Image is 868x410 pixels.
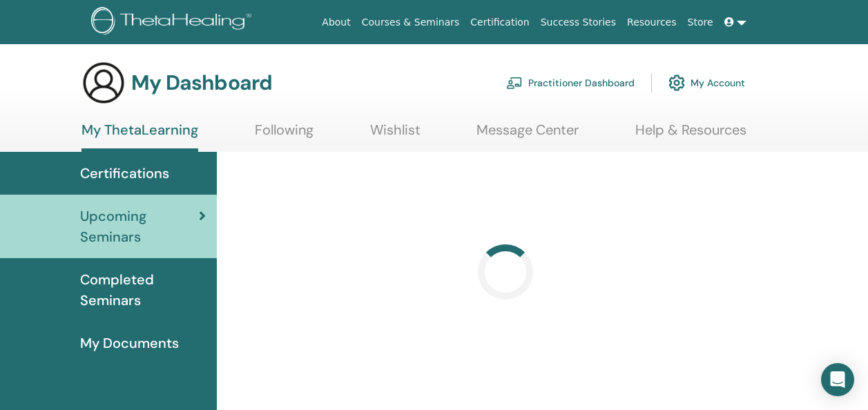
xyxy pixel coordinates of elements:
[635,121,746,148] a: Help & Resources
[535,10,621,35] a: Success Stories
[80,163,169,184] span: Certifications
[81,61,126,105] img: generic-user-icon.jpg
[476,121,579,148] a: Message Center
[255,121,314,148] a: Following
[81,121,198,152] a: My ThetaLearning
[80,333,179,353] span: My Documents
[356,10,465,35] a: Courses & Seminars
[668,68,745,98] a: My Account
[131,70,272,95] h3: My Dashboard
[91,7,256,38] img: logo.png
[821,363,854,396] div: Open Intercom Messenger
[80,206,199,247] span: Upcoming Seminars
[316,10,356,35] a: About
[80,269,206,311] span: Completed Seminars
[668,71,685,95] img: cog.svg
[682,10,719,35] a: Store
[506,77,523,89] img: chalkboard-teacher.svg
[465,10,534,35] a: Certification
[370,121,421,148] a: Wishlist
[621,10,682,35] a: Resources
[506,68,635,98] a: Practitioner Dashboard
